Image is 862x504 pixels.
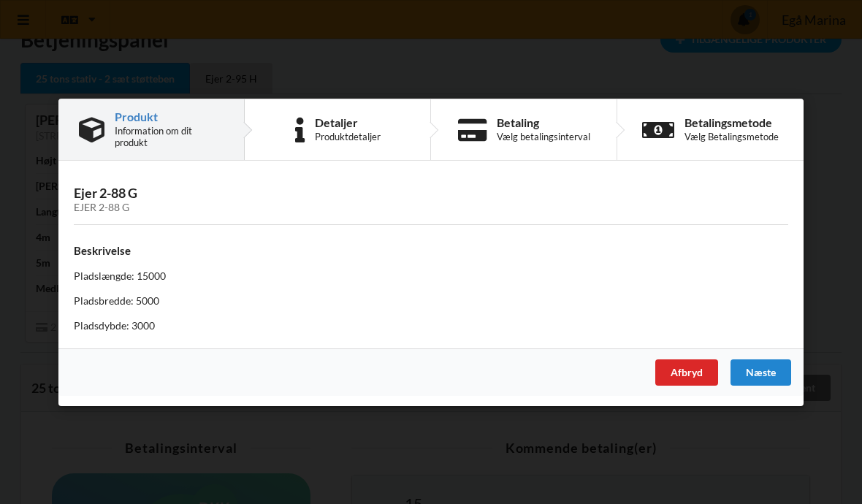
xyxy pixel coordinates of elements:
[684,131,779,142] div: Vælg Betalingsmetode
[315,131,381,142] div: Produktdetaljer
[315,117,381,129] div: Detaljer
[684,117,779,129] div: Betalingsmetode
[115,111,224,123] div: Produkt
[497,117,590,129] div: Betaling
[115,125,224,148] div: Information om dit produkt
[74,318,788,332] p: Pladsdybde: 3000
[497,131,590,142] div: Vælg betalingsinterval
[74,268,788,283] p: Pladslængde: 15000
[74,293,788,308] p: Pladsbredde: 5000
[731,359,791,385] div: Næste
[74,184,788,213] h3: Ejer 2-88 G
[74,201,788,213] div: Ejer 2-88 G
[74,244,788,258] h4: Beskrivelse
[655,359,718,385] div: Afbryd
